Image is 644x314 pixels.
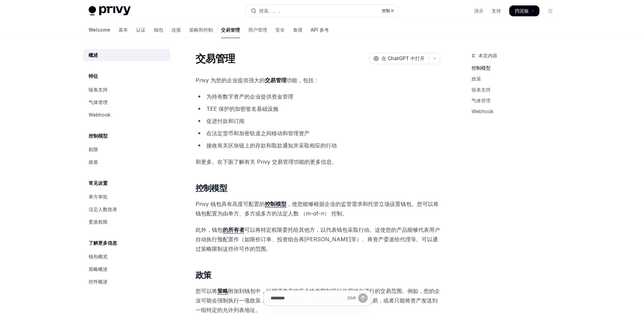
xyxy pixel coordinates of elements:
a: 链条支持 [472,84,561,95]
strong: 控制模型 [265,200,287,207]
div: 控件概述 [89,278,108,286]
strong: 交易管理 [265,77,287,84]
a: 概述 [83,49,170,61]
span: Privy 钱包具有高度可配置的 ，使您能够根据企业的监管需求和托管立场设置钱包。您可以将钱包配置为由单方、多方或多方的法定人数 （m-of-n） 控制。 [196,199,440,218]
a: 委派权限 [83,216,170,228]
a: 安全 [275,22,285,38]
div: 气体管理 [89,98,108,106]
span: Privy 为您的企业提供强大的 功能，包括： [196,75,440,85]
div: 政策 [89,158,98,166]
li: TEE 保护的加密签名基础设施 [196,104,440,114]
a: 权限 [83,143,170,156]
a: 单方审批 [83,191,170,203]
a: Welcome [89,22,110,38]
font: 食谱 [293,27,302,33]
a: 策略和控制 [189,22,213,38]
a: 基本 [118,22,128,38]
font: API 参考 [311,27,329,33]
input: 问一个问题... [271,291,345,306]
div: 权限 [89,145,98,154]
span: 此外，钱包 可以将特定权限委托给其他方，以代表钱包采取行动。这使您的产品能够代表用户自动执行预配置作（如限价订单、投资组合再[PERSON_NAME]等）、将资产委派给代理等。可以通过策略限制这... [196,225,440,254]
font: Welcome [89,27,110,33]
a: API 参考 [311,22,329,38]
a: 链条支持 [83,84,170,96]
a: 钱包概览 [83,250,170,263]
span: 在 ChatGPT 中打开 [382,55,425,62]
span: 和更多。在下面了解有关 Privy 交易管理功能的更多信息。 [196,157,440,167]
span: 本页内容 [478,52,497,60]
a: Webhook [472,106,561,117]
a: 政策 [83,156,170,168]
font: 认证 [136,27,146,33]
a: 交易管理 [221,22,240,38]
font: 连接 [171,27,181,33]
li: 接收有关区块链上的存款和取款通知并采取相应的行动 [196,141,440,150]
div: 概述 [89,51,98,59]
button: 发送消息 [358,293,368,303]
li: 在法定货币和加密轨道之间移动和管理资产 [196,128,440,138]
button: 在 ChatGPT 中打开 [369,53,429,64]
a: 气体管理 [472,95,561,106]
font: 安全 [275,27,285,33]
h5: 了解更多信息 [89,239,117,247]
a: 控制模型 [265,200,287,208]
h5: 控制模型 [89,132,108,140]
h1: 交易管理 [196,52,235,65]
a: Webhook [83,109,170,121]
a: 策略 [217,287,228,295]
span: 政策 [196,270,211,281]
h5: 特征 [89,72,98,80]
a: 控件概述 [83,276,170,288]
a: 食谱 [293,22,302,38]
div: 委派权限 [89,218,108,226]
a: 的所有者 [223,226,244,233]
div: Webhook [89,111,111,119]
font: 基本 [118,27,128,33]
font: 策略和控制 [189,27,213,33]
li: 为持有数字资产的企业提供资金管理 [196,92,440,101]
a: 法定人数批准 [83,203,170,215]
a: 连接 [171,22,181,38]
div: 策略概述 [89,265,108,273]
a: 策略概述 [83,263,170,275]
button: 切换深色模式 [545,5,556,16]
a: 政策 [472,73,561,84]
a: 用户管理 [248,22,267,38]
a: 钱包 [154,22,163,38]
a: 认证 [136,22,146,38]
a: 控制模型 [472,63,561,73]
div: 链条支持 [89,86,108,94]
a: 挡泥板 [509,5,539,16]
font: 交易管理 [221,27,240,33]
span: 控制 K [382,8,394,14]
span: 控制模型 [196,183,227,194]
li: 促进付款和订阅 [196,116,440,126]
h5: 常见设置 [89,179,108,187]
button: 打开搜索 [246,5,398,17]
a: 演示 [474,7,483,14]
font: 钱包 [154,27,163,33]
a: 气体管理 [83,96,170,108]
a: 支持 [492,7,501,14]
div: 钱包概览 [89,252,108,261]
div: 单方审批 [89,193,108,201]
div: 法定人数批准 [89,205,117,213]
div: 搜索。。。 [259,7,283,15]
img: 灯光标志 [89,6,131,16]
span: 挡泥板 [515,7,529,14]
font: 用户管理 [248,27,267,33]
